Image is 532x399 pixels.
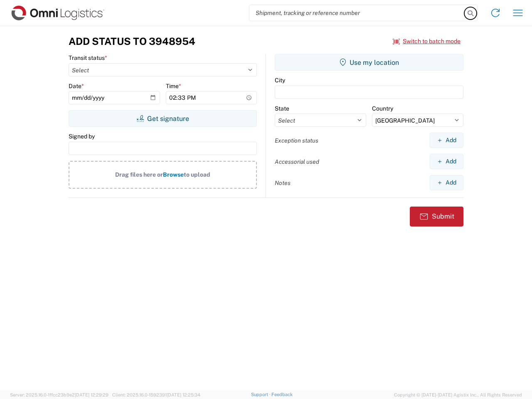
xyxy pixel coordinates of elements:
[249,5,465,21] input: Shipment, tracking or reference number
[275,54,463,71] button: Use my location
[69,110,257,127] button: Get signature
[393,34,461,48] button: Switch to batch mode
[69,54,107,62] label: Transit status
[167,392,200,397] span: [DATE] 12:25:34
[430,133,463,148] button: Add
[275,179,291,187] label: Notes
[410,207,463,227] button: Submit
[112,392,200,397] span: Client: 2025.16.0-1592391
[275,158,319,165] label: Accessorial used
[69,35,195,47] h3: Add Status to 3948954
[75,392,108,397] span: [DATE] 12:29:29
[10,392,108,397] span: Server: 2025.16.0-1ffcc23b9e2
[69,82,84,90] label: Date
[430,175,463,190] button: Add
[271,392,293,397] a: Feedback
[166,82,181,90] label: Time
[184,171,210,178] span: to upload
[275,137,318,144] label: Exception status
[275,76,285,84] label: City
[69,133,95,140] label: Signed by
[430,154,463,169] button: Add
[372,105,393,112] label: Country
[394,391,522,399] span: Copyright © [DATE]-[DATE] Agistix Inc., All Rights Reserved
[163,171,184,178] span: Browse
[115,171,163,178] span: Drag files here or
[275,105,289,112] label: State
[251,392,272,397] a: Support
